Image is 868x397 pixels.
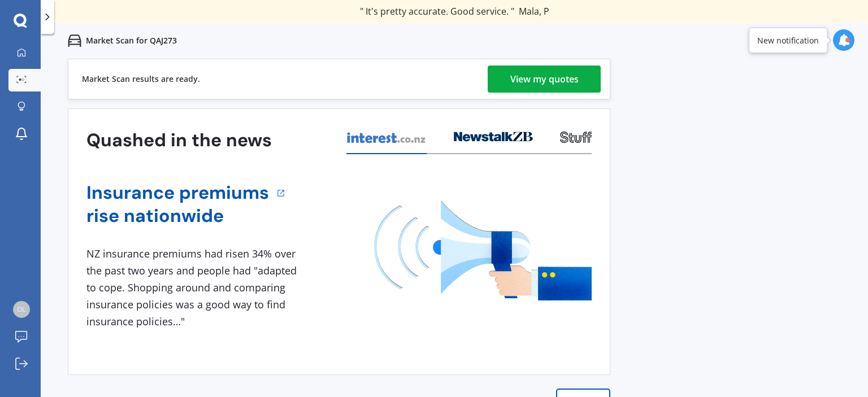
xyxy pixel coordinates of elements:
a: Insurance premiums [86,181,269,204]
div: Market Scan results are ready. [82,59,200,99]
h3: Quashed in the news [86,129,272,152]
a: View my quotes [488,66,601,93]
div: View my quotes [510,66,579,93]
div: New notification [757,34,819,46]
img: 7a785e954f14a15660db759a5550845b [13,301,30,318]
img: media image [374,200,592,300]
a: rise nationwide [86,204,269,228]
img: car.f15378c7a67c060ca3f3.svg [68,34,81,47]
p: Market Scan for QAJ273 [86,35,177,46]
div: NZ insurance premiums had risen 34% over the past two years and people had "adapted to cope. Shop... [86,246,301,330]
